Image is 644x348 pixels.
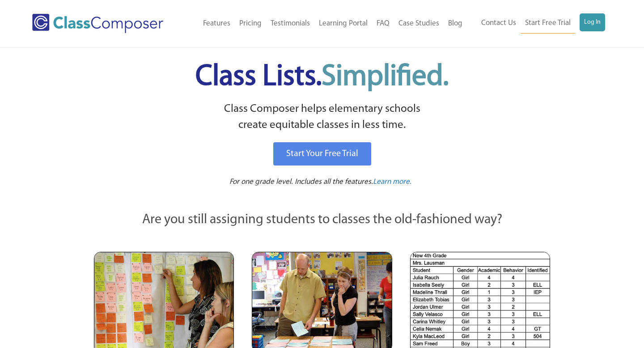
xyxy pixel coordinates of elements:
[195,63,449,92] span: Class Lists.
[93,101,551,134] p: Class Composer helps elementary schools create equitable classes in less time.
[286,149,358,158] span: Start Your Free Trial
[394,14,444,34] a: Case Studies
[235,14,266,34] a: Pricing
[199,14,235,34] a: Features
[266,14,314,34] a: Testimonials
[467,13,605,34] nav: Header Menu
[373,178,411,186] span: Learn more.
[273,142,371,166] a: Start Your Free Trial
[580,13,605,31] a: Log In
[94,210,550,230] p: Are you still assigning students to classes the old-fashioned way?
[372,14,394,34] a: FAQ
[521,13,575,34] a: Start Free Trial
[373,177,411,188] a: Learn more.
[322,63,449,92] span: Simplified.
[444,14,467,34] a: Blog
[477,13,521,33] a: Contact Us
[32,14,163,33] img: Class Composer
[314,14,372,34] a: Learning Portal
[184,14,467,34] nav: Header Menu
[229,178,373,186] span: For one grade level. Includes all the features.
